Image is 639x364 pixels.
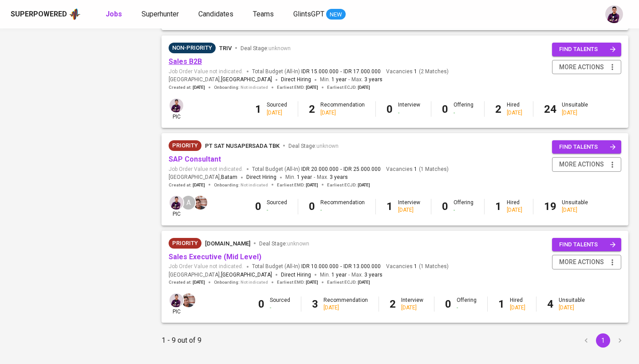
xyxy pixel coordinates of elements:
[348,75,350,84] span: -
[552,255,621,269] button: more actions
[559,159,604,170] span: more actions
[169,293,184,316] div: pic
[246,174,276,180] span: Direct Hiring
[559,142,616,152] span: find talents
[320,199,365,214] div: Recommendation
[221,75,272,84] span: [GEOGRAPHIC_DATA]
[314,173,315,182] span: -
[495,103,501,115] b: 2
[317,174,348,180] span: Max.
[331,272,347,278] span: 1 year
[309,103,315,115] b: 2
[348,271,350,280] span: -
[169,195,184,218] div: pic
[401,304,423,312] div: [DATE]
[457,304,477,312] div: -
[386,263,449,270] span: Vacancies ( 1 Matches )
[241,182,268,188] span: Not indicated
[552,60,621,75] button: more actions
[413,68,417,75] span: 1
[559,240,616,250] span: find talents
[495,200,501,213] b: 1
[106,10,122,18] b: Jobs
[358,84,370,91] span: [DATE]
[552,238,621,252] button: find talents
[320,206,365,214] div: -
[169,173,237,182] span: [GEOGRAPHIC_DATA] ,
[169,141,201,150] span: Priority
[320,272,347,278] span: Min.
[498,298,505,310] b: 1
[252,68,381,75] span: Total Budget (All-In)
[293,10,324,18] span: GlintsGPT
[169,98,184,121] div: pic
[351,76,383,83] span: Max.
[170,196,183,210] img: erwin@glints.com
[386,166,449,173] span: Vacancies ( 1 Matches )
[267,206,287,214] div: -
[193,279,205,285] span: [DATE]
[281,76,311,83] span: Direct Hiring
[320,109,365,117] div: [DATE]
[301,263,339,270] span: IDR 10.000.000
[358,279,370,285] span: [DATE]
[277,279,318,285] span: Earliest EMD :
[320,101,365,116] div: Recommendation
[253,9,276,20] a: Teams
[252,166,381,173] span: Total Budget (All-In)
[544,103,556,115] b: 24
[562,206,588,214] div: [DATE]
[387,103,393,115] b: 0
[169,271,272,280] span: [GEOGRAPHIC_DATA] ,
[297,174,312,180] span: 1 year
[454,199,473,214] div: Offering
[387,200,393,213] b: 1
[219,45,232,51] span: Triv
[327,182,370,188] span: Earliest ECJD :
[364,76,383,83] span: 3 years
[306,279,318,285] span: [DATE]
[559,257,604,268] span: more actions
[270,304,290,312] div: -
[398,101,420,116] div: Interview
[169,57,202,66] a: Sales B2B
[267,109,287,117] div: [DATE]
[507,101,522,116] div: Hired
[162,335,201,346] p: 1 - 9 out of 9
[559,44,616,55] span: find talents
[312,298,318,310] b: 3
[507,206,522,214] div: [DATE]
[323,297,368,312] div: Recommendation
[340,263,342,270] span: -
[169,182,205,188] span: Created at :
[169,263,243,270] span: Job Order Value not indicated.
[169,166,243,173] span: Job Order Value not indicated.
[255,200,261,213] b: 0
[552,140,621,154] button: find talents
[198,10,233,18] span: Candidates
[170,293,183,307] img: erwin@glints.com
[386,68,449,75] span: Vacancies ( 2 Matches )
[413,263,417,270] span: 1
[562,101,588,116] div: Unsuitable
[287,241,309,247] span: unknown
[316,143,339,149] span: unknown
[330,174,348,180] span: 3 years
[193,84,205,91] span: [DATE]
[241,45,291,51] span: Deal Stage :
[169,43,216,53] div: Sufficient Talents in Pipeline
[306,182,318,188] span: [DATE]
[169,253,261,261] a: Sales Executive (Mid Level)
[252,263,381,270] span: Total Budget (All-In)
[255,103,261,115] b: 1
[169,239,201,248] span: Priority
[343,263,381,270] span: IDR 13.000.000
[340,166,342,173] span: -
[241,279,268,285] span: Not indicated
[142,9,181,20] a: Superhunter
[413,166,417,173] span: 1
[169,279,205,285] span: Created at :
[205,142,280,149] span: PT Sat Nusapersada Tbk
[288,143,339,149] span: Deal Stage :
[193,182,205,188] span: [DATE]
